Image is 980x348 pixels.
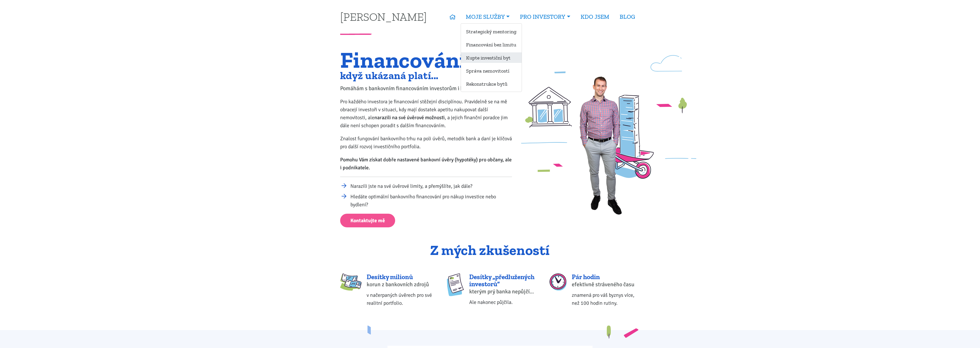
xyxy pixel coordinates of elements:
a: KDO JSEM [575,10,614,23]
div: Ale nakonec půjčila. [469,298,538,306]
strong: narazili na své úvěrové možnosti [374,114,445,121]
li: Hledáte optimální bankovního financování pro nákup investice nebo bydlení? [350,193,512,209]
a: Správa nemovitostí [461,65,522,76]
div: efektivně stráveného času [572,281,640,289]
li: Narazili jste na své úvěrové limity, a přemýšlíte, jak dále? [350,182,512,190]
div: Desítky milionů [367,273,435,281]
p: Pro každého investora je financování stěžejní disciplínou. Pravidelně se na mě obracejí investoři... [340,98,512,129]
a: Strategický mentoring [461,26,522,37]
h2: když ukázaná platí... [340,71,512,80]
div: v načerpaných úvěrech pro své realitní portfolio. [367,291,435,307]
a: Rekonstrukce bytů [461,79,522,89]
p: Znalost fungování bankovního trhu na poli úvěrů, metodik bank a daní je klíčová pro další rozvoj ... [340,135,512,151]
div: korun z bankovních zdrojů [367,281,435,289]
a: BLOG [614,10,640,23]
strong: Pomohu Vám získat dobře nastavené bankovní úvěry (hypotéky) pro občany, ale i podnikatele. [340,157,512,171]
h1: Financování [340,50,512,69]
div: znamená pro váš byznys více, než 100 hodin rutiny. [572,291,640,307]
div: Desítky „předlužených investorů“ [469,273,538,288]
a: PRO INVESTORY [515,10,575,23]
a: Kupte investiční byt [461,52,522,63]
a: Kontaktujte mě [340,214,395,228]
a: [PERSON_NAME] [340,11,427,22]
a: MOJE SLUŽBY [461,10,515,23]
div: kterým prý banka nepůjčí... [469,288,538,296]
p: Pomáhám s bankovním financováním investorům i běžným lidem. [340,85,512,92]
h2: Z mých zkušeností [340,243,640,258]
a: Financování bez limitu [461,39,522,50]
div: Pár hodin [572,273,640,281]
